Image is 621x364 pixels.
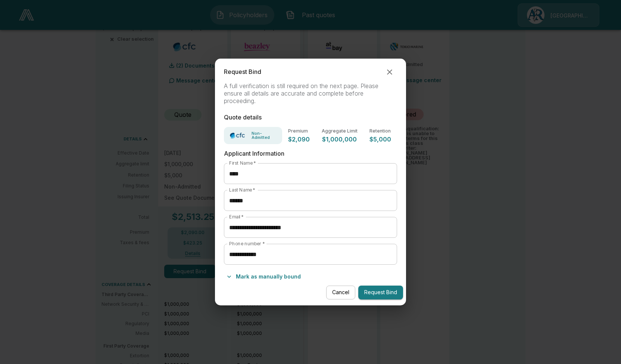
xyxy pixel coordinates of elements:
p: Quote details [224,114,397,121]
label: Last Name [229,187,255,193]
img: Carrier Logo [228,132,249,139]
p: Retention [369,129,391,133]
p: Premium [288,129,310,133]
p: $2,090 [288,136,310,142]
button: Cancel [326,286,355,299]
p: $1,000,000 [322,136,358,142]
button: Request Bind [358,286,403,299]
label: Phone number [229,240,265,247]
label: Email [229,214,244,220]
p: Non-Admitted [252,131,278,140]
p: Request Bind [224,68,261,75]
button: Mark as manually bound [224,271,304,283]
p: Applicant Information [224,150,397,157]
p: A full verification is still required on the next page. Please ensure all details are accurate an... [224,83,397,105]
p: Aggregate Limit [322,129,358,133]
p: $5,000 [369,136,391,142]
label: First Name [229,160,256,166]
